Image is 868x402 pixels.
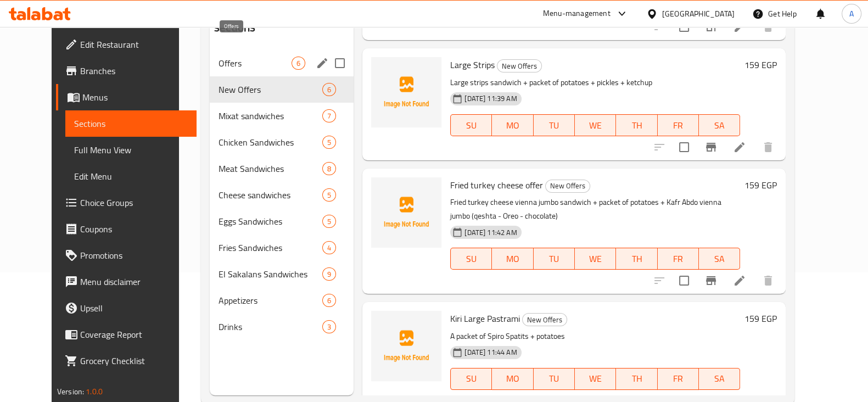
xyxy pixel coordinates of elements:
nav: Menu sections [210,46,354,344]
span: Upsell [80,302,188,315]
span: 4 [323,243,335,253]
span: TH [620,371,653,387]
span: [DATE] 11:39 AM [460,93,521,104]
a: Upsell [56,295,197,321]
span: Select to update [673,136,696,159]
button: TU [534,368,575,390]
span: SA [703,251,736,267]
span: WE [579,251,612,267]
div: Eggs Sandwiches5 [210,208,354,235]
a: Menu disclaimer [56,269,197,295]
div: [GEOGRAPHIC_DATA] [662,8,735,20]
div: Chicken Sandwiches5 [210,129,354,155]
span: 6 [323,85,335,95]
button: TH [616,248,657,270]
span: A [849,8,854,20]
div: items [292,57,305,70]
span: 8 [323,164,335,174]
span: Fried turkey cheese offer [450,177,543,193]
a: Promotions [56,242,197,269]
span: SU [455,118,488,133]
span: MO [496,371,529,387]
button: MO [492,248,533,270]
div: New Offers6 [210,76,354,103]
span: Coverage Report [80,328,188,341]
h6: 159 EGP [744,57,777,72]
span: Eggs Sandwiches [219,215,322,228]
p: Large strips sandwich + packet of potatoes + pickles + ketchup [450,76,740,90]
span: Menus [82,91,188,104]
span: 9 [323,269,335,280]
div: Menu-management [543,7,611,20]
span: SA [703,371,736,387]
div: El Sakalans Sandwiches9 [210,261,354,287]
h2: Menu sections [214,3,284,36]
span: New Offers [546,180,590,192]
span: SA [703,118,736,133]
div: Meat Sandwiches [219,162,322,175]
a: Coupons [56,216,197,242]
span: Large Strips [450,57,495,73]
button: FR [658,368,699,390]
div: Cheese sandwiches5 [210,182,354,208]
span: TU [538,251,570,267]
span: TU [538,118,570,133]
span: MO [496,118,529,133]
span: Mixat sandwiches [219,109,322,122]
div: items [322,188,336,202]
button: Branch-specific-item [698,267,724,294]
span: Edit Restaurant [80,38,188,51]
span: Drinks [219,320,322,333]
div: Cheese sandwiches [219,188,322,202]
span: FR [662,251,695,267]
button: WE [575,248,616,270]
div: Offers6edit [210,50,354,76]
button: SU [450,368,492,390]
span: Select to update [673,269,696,292]
div: Appetizers6 [210,287,354,314]
span: 3 [323,322,335,332]
span: FR [662,371,695,387]
button: SA [699,368,740,390]
span: Sections [74,117,188,130]
span: 6 [323,295,335,306]
span: Menu disclaimer [80,275,188,288]
span: WE [579,371,612,387]
span: SU [455,371,488,387]
div: items [322,83,336,96]
p: Fried turkey cheese vienna jumbo sandwich + packet of potatoes + Kafr Abdo vienna jumbo (qeshta -... [450,196,740,223]
a: Menus [56,84,197,110]
span: Full Menu View [74,143,188,157]
span: Chicken Sandwiches [219,136,322,149]
div: Mixat sandwiches7 [210,103,354,129]
button: MO [492,114,533,136]
div: New Offers [522,313,567,326]
button: Branch-specific-item [698,134,724,160]
button: SU [450,248,492,270]
a: Edit Restaurant [56,31,197,58]
button: WE [575,114,616,136]
a: Sections [65,110,197,137]
span: Choice Groups [80,196,188,209]
div: items [322,162,336,175]
span: Coupons [80,222,188,236]
button: TH [616,368,657,390]
a: Choice Groups [56,189,197,216]
button: edit [314,55,331,71]
span: TU [538,371,570,387]
div: Meat Sandwiches8 [210,155,354,182]
span: WE [579,118,612,133]
span: SU [455,251,488,267]
span: 5 [323,137,335,148]
span: Grocery Checklist [80,354,188,367]
div: New Offers [497,59,542,72]
button: SU [450,114,492,136]
div: items [322,294,336,307]
img: Large Strips [371,57,441,127]
span: Fries Sandwiches [219,241,322,254]
button: TU [534,248,575,270]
